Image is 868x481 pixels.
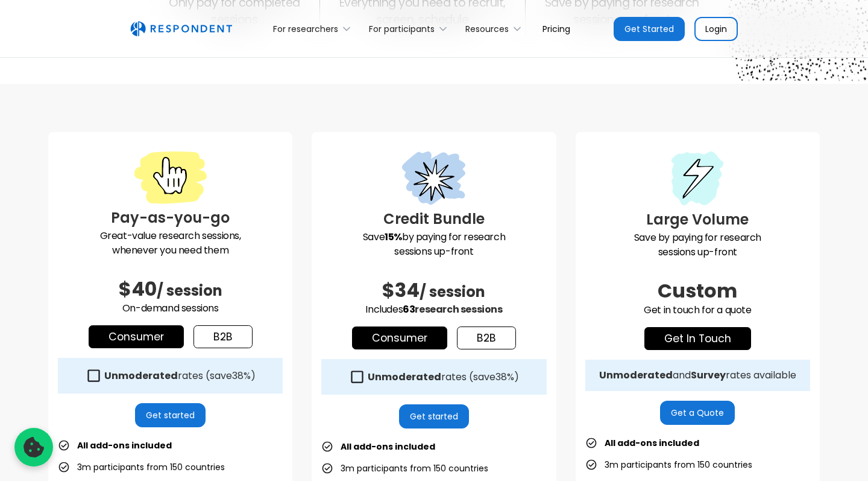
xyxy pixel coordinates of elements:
[385,230,402,244] strong: 15%
[585,303,810,317] p: Get in touch for a quote
[368,371,519,383] div: rates (save )
[232,369,251,383] span: 38%
[382,276,420,304] span: $34
[104,370,256,382] div: rates (save )
[403,302,415,316] span: 63
[58,207,283,229] h3: Pay-as-you-go
[585,209,810,231] h3: Large Volume
[77,439,172,451] strong: All add-ons included
[495,370,514,384] span: 38%
[533,14,580,43] a: Pricing
[658,277,737,304] span: Custom
[459,14,533,43] div: Resources
[691,368,726,382] strong: Survey
[321,302,546,317] p: Includes
[694,17,738,41] a: Login
[660,401,735,425] a: Get a Quote
[119,275,157,302] span: $40
[58,229,283,258] p: Great-value research sessions, whenever you need them
[89,325,184,348] a: Consumer
[599,369,796,381] div: and rates available
[644,327,751,350] a: get in touch
[420,282,485,302] span: / session
[369,23,435,35] div: For participants
[321,208,546,230] h3: Credit Bundle
[321,460,488,477] li: 3m participants from 150 countries
[399,404,470,428] a: Get started
[415,302,502,316] span: research sessions
[585,231,810,260] p: Save by paying for research sessions up-front
[605,437,699,449] strong: All add-ons included
[321,230,546,259] p: Save by paying for research sessions up-front
[352,327,447,349] a: Consumer
[104,369,178,383] strong: Unmoderated
[585,456,752,473] li: 3m participants from 150 countries
[368,370,441,384] strong: Unmoderated
[457,327,516,349] a: b2b
[193,325,253,348] a: b2b
[130,21,232,37] img: Untitled UI logotext
[273,23,338,35] div: For researchers
[341,441,435,453] strong: All add-ons included
[157,281,222,301] span: / session
[362,14,459,43] div: For participants
[599,368,673,382] strong: Unmoderated
[614,17,685,41] a: Get Started
[266,14,362,43] div: For researchers
[135,403,206,427] a: Get started
[58,459,225,476] li: 3m participants from 150 countries
[465,23,509,35] div: Resources
[130,21,232,37] a: home
[58,301,283,316] p: On-demand sessions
